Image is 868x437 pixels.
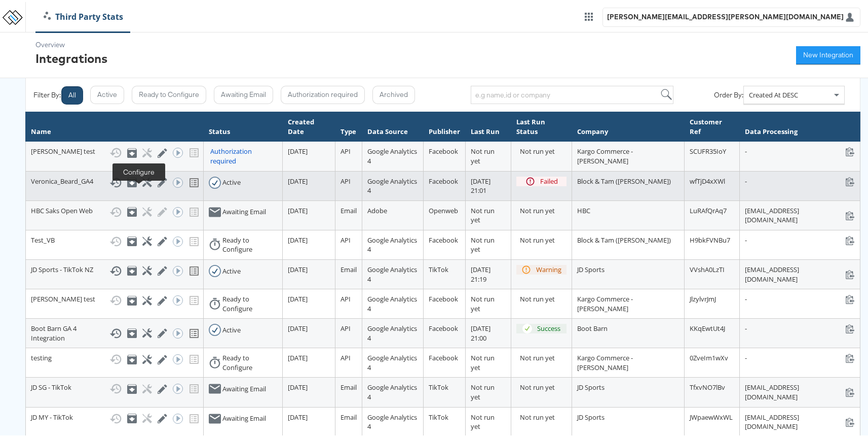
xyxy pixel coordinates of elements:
div: [PERSON_NAME] test [31,292,198,305]
th: Last Run Status [511,110,572,140]
span: Google Analytics 4 [367,233,417,252]
th: Company [572,110,685,140]
div: Awaiting Email [222,382,266,392]
span: Facebook [429,233,458,243]
span: Not run yet [471,351,495,370]
div: testing [31,351,198,363]
div: - [745,175,855,184]
span: JD Sports [577,263,605,272]
th: Created Date [283,110,335,140]
div: - [745,292,855,302]
div: Not run yet [520,233,567,243]
span: HBC [577,204,590,213]
span: [DATE] [288,145,308,154]
span: [DATE] [288,292,308,301]
span: Not run yet [471,292,495,311]
div: HBC Saks Open Web [31,204,198,216]
span: Not run yet [471,145,495,163]
th: Data Source [362,110,424,140]
span: Email [341,204,357,213]
div: Filter By: [33,88,61,98]
span: JWpaewWxWL [690,411,733,420]
span: Google Analytics 4 [367,322,417,341]
span: TikTok [429,381,448,390]
span: Google Analytics 4 [367,411,417,429]
span: Boot Barn [577,322,608,331]
span: SCUFR35IoY [690,145,726,154]
span: Google Analytics 4 [367,175,417,193]
span: Kargo Commerce - [PERSON_NAME] [577,145,633,163]
div: Active [222,323,241,333]
button: Authorization required [281,84,365,102]
span: JD Sports [577,381,605,390]
button: All [61,84,83,103]
div: [EMAIL_ADDRESS][DOMAIN_NAME] [745,381,855,399]
div: - [745,322,855,331]
span: Google Analytics 4 [367,292,417,311]
button: Ready to Configure [132,84,206,102]
span: API [341,175,351,184]
span: TfxvNO7lBv [690,381,725,390]
span: [DATE] [288,204,308,213]
div: Ready to Configure [222,292,277,311]
div: [PERSON_NAME][EMAIL_ADDRESS][PERSON_NAME][DOMAIN_NAME] [607,10,844,20]
svg: View missing tracking codes [188,175,200,187]
div: - [745,351,855,361]
span: Kargo Commerce - [PERSON_NAME] [577,351,633,370]
th: Status [204,110,283,140]
th: Last Run [466,110,511,140]
button: Configure [142,176,150,185]
span: Block & Tam ([PERSON_NAME]) [577,233,671,243]
span: JlzylvrJmJ [690,292,716,301]
span: Email [341,381,357,390]
span: [DATE] [288,233,308,243]
span: Not run yet [471,204,495,223]
div: - [745,233,855,243]
span: TikTok [429,263,448,272]
span: TikTok [429,411,448,420]
span: Not run yet [471,233,495,252]
div: Authorization required [210,145,277,163]
div: Not run yet [520,411,567,420]
span: Facebook [429,145,458,154]
span: H9bkFVNBu7 [690,233,730,243]
div: JD MY - TikTok [31,411,198,423]
span: API [341,145,351,154]
th: Type [335,110,362,140]
div: Ready to Configure [222,351,277,370]
span: Facebook [429,292,458,301]
th: Publisher [424,110,466,140]
span: [DATE] [288,411,308,420]
span: Facebook [429,351,458,360]
div: Ready to Configure [222,233,277,252]
span: [DATE] 21:19 [471,263,490,282]
div: JD SG - TikTok [31,381,198,393]
th: Customer Ref [684,110,739,140]
button: New Integration [796,44,860,62]
span: Google Analytics 4 [367,351,417,370]
span: wfTjD4xXWl [690,175,725,184]
div: Order By: [714,88,743,98]
span: LuRAfQrAq7 [690,204,727,213]
div: Warning [536,263,561,273]
div: Failed [540,175,558,184]
div: Not run yet [520,204,567,214]
svg: View missing tracking codes [188,325,200,338]
div: Not run yet [520,145,567,154]
span: Kargo Commerce - [PERSON_NAME] [577,292,633,311]
span: Not run yet [471,381,495,399]
span: 0ZveIm1wXv [690,351,728,360]
button: Awaiting Email [214,84,273,102]
span: KKqEwtUt4J [690,322,725,331]
svg: View missing tracking codes [188,263,200,275]
span: Google Analytics 4 [367,381,417,399]
span: [DATE] 21:00 [471,322,490,341]
button: Archived [372,84,415,102]
span: VVshA0LzTI [690,263,725,272]
div: - [745,145,855,154]
span: [DATE] [288,322,308,331]
span: API [341,292,351,301]
span: Email [341,411,357,420]
div: Overview [35,38,107,48]
div: Integrations [35,48,107,65]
